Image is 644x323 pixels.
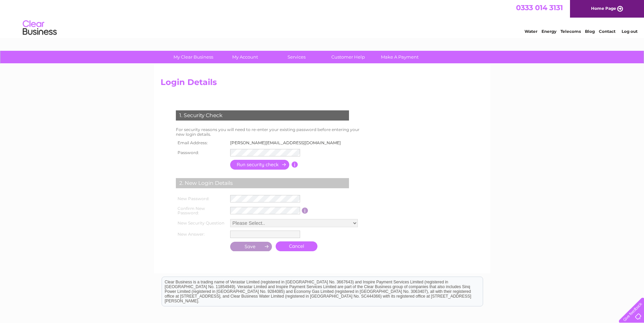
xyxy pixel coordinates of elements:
a: Energy [541,29,556,34]
a: Cancel [276,241,317,251]
h2: Login Details [161,78,484,90]
a: 0333 014 3131 [516,3,563,12]
a: Contact [599,29,615,34]
input: Submit [230,242,272,251]
div: 2. New Login Details [176,178,349,188]
input: Information [302,208,308,214]
td: For security reasons you will need to re-enter your existing password before entering your new lo... [174,126,367,138]
th: New Answer: [174,229,228,240]
div: Clear Business is a trading name of Verastar Limited (registered in [GEOGRAPHIC_DATA] No. 3667643... [162,4,483,33]
a: Services [269,51,325,63]
th: Password: [174,147,228,158]
img: logo.png [22,18,57,38]
a: Telecoms [560,29,581,34]
th: Email Address: [174,138,228,147]
td: [PERSON_NAME][EMAIL_ADDRESS][DOMAIN_NAME] [228,138,347,147]
a: Make A Payment [372,51,428,63]
a: My Account [217,51,273,63]
th: Confirm New Password: [174,204,228,218]
a: Customer Help [320,51,376,63]
input: Information [292,161,298,168]
th: New Security Question [174,217,228,229]
a: My Clear Business [165,51,221,63]
a: Water [525,29,537,34]
a: Log out [622,29,638,34]
a: Blog [585,29,595,34]
th: New Password: [174,193,228,204]
div: 1. Security Check [176,110,349,121]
